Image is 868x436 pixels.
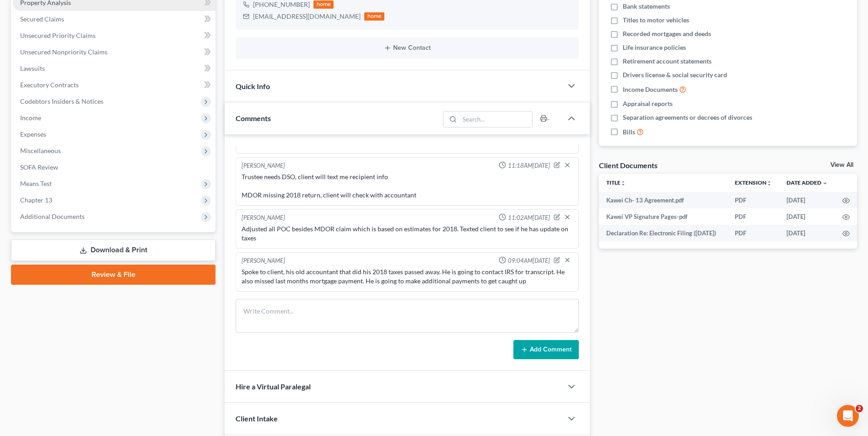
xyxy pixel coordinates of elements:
span: Life insurance policies [623,43,686,52]
a: Review & File [11,265,216,285]
div: Adjusted all POC besides MDOR claim which is based on estimates for 2018. Texted client to see if... [242,224,573,243]
div: home [364,12,384,21]
span: Drivers license & social security card [623,70,727,80]
span: SOFA Review [20,163,58,171]
i: unfold_more [766,181,772,186]
span: Income [20,114,41,122]
td: Declaration Re: Electronic Filing ([DATE]) [599,225,728,241]
span: 2 [856,405,863,412]
div: home [313,0,334,9]
span: Miscellaneous [20,147,61,154]
span: Separation agreements or decrees of divorces [623,113,752,122]
span: Additional Documents [20,213,85,220]
span: Expenses [20,130,46,138]
span: Unsecured Priority Claims [20,32,96,39]
button: Add Comment [513,340,579,359]
span: Codebtors Insiders & Notices [20,97,103,105]
div: [EMAIL_ADDRESS][DOMAIN_NAME] [253,12,361,21]
div: Client Documents [599,160,658,170]
button: New Contact [243,44,571,52]
span: Appraisal reports [623,99,673,108]
span: Hire a Virtual Paralegal [236,382,311,391]
td: PDF [728,208,779,225]
span: Executory Contracts [20,81,79,89]
i: unfold_more [620,181,626,186]
a: Unsecured Priority Claims [13,27,216,44]
div: Spoke to client, his old accountant that did his 2018 taxes passed away. He is going to contact I... [242,267,573,286]
iframe: Intercom live chat [837,405,859,427]
div: [PERSON_NAME] [242,256,285,266]
span: Titles to motor vehicles [623,16,689,25]
a: Date Added expand_more [787,179,828,186]
a: Unsecured Nonpriority Claims [13,44,216,60]
span: Bank statements [623,2,670,11]
span: Chapter 13 [20,196,52,204]
span: Quick Info [236,82,270,90]
div: [PERSON_NAME] [242,213,285,223]
td: [DATE] [779,192,835,208]
a: Download & Print [11,239,216,261]
a: Executory Contracts [13,77,216,93]
div: [PERSON_NAME] [242,161,285,170]
a: Lawsuits [13,60,216,77]
span: Unsecured Nonpriority Claims [20,48,108,56]
a: Titleunfold_more [606,179,626,186]
span: Comments [236,114,271,122]
td: [DATE] [779,208,835,225]
input: Search... [459,112,532,127]
span: Retirement account statements [623,57,712,66]
span: Client Intake [236,414,278,423]
td: [DATE] [779,225,835,241]
span: Bills [623,128,635,137]
i: expand_more [822,181,828,186]
td: Kawei VP Signature Pages-pdf [599,208,728,225]
span: Secured Claims [20,15,64,23]
div: Trustee needs DSO, client will text me recipient info MDOR missing 2018 return, client will check... [242,172,573,200]
span: 09:04AM[DATE] [508,256,550,265]
a: Secured Claims [13,11,216,27]
a: SOFA Review [13,159,216,175]
span: 11:18AM[DATE] [508,161,550,170]
span: Means Test [20,180,52,187]
span: 11:02AM[DATE] [508,213,550,222]
td: PDF [728,192,779,208]
td: Kawei Ch- 13 Agreement.pdf [599,192,728,208]
span: Recorded mortgages and deeds [623,29,711,38]
a: Extensionunfold_more [735,179,772,186]
td: PDF [728,225,779,241]
span: Lawsuits [20,64,45,72]
a: View All [830,162,853,168]
span: Income Documents [623,85,678,94]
